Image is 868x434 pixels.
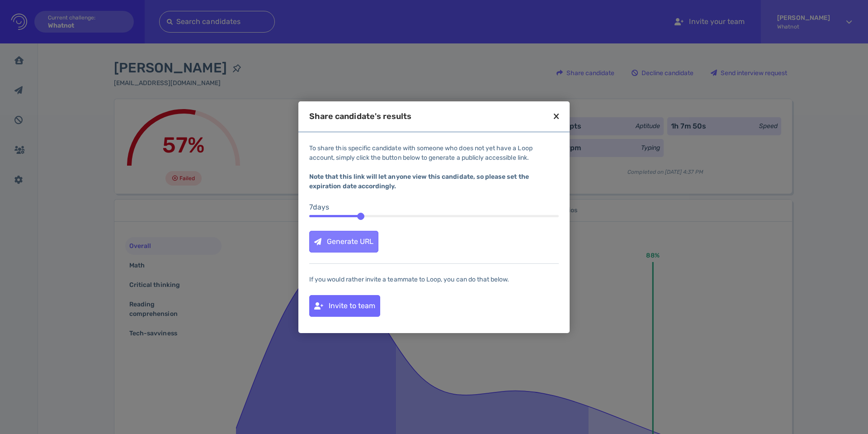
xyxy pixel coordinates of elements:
button: Invite to team [309,295,380,317]
div: Generate URL [310,231,378,252]
div: Invite to team [310,296,380,316]
div: To share this specific candidate with someone who does not yet have a Loop account, simply click ... [309,143,559,191]
div: If you would rather invite a teammate to Loop, you can do that below. [309,275,559,284]
div: 7 day s [309,202,559,213]
b: Note that this link will let anyone view this candidate, so please set the expiration date accord... [309,173,529,190]
button: Generate URL [309,231,378,253]
div: Share candidate's results [309,112,411,120]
